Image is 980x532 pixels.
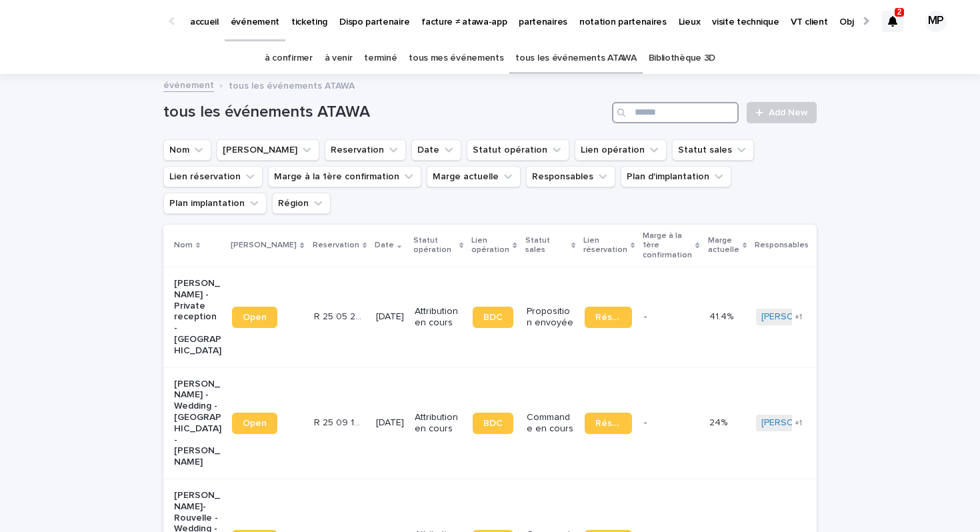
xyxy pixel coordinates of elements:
[174,379,221,468] p: [PERSON_NAME] - Wedding - [GEOGRAPHIC_DATA]-[PERSON_NAME]
[709,309,736,323] p: 41.4%
[817,233,872,258] p: Plan d'implantation
[411,139,461,161] button: Date
[243,313,267,322] span: Open
[525,233,568,258] p: Statut sales
[376,417,404,429] p: [DATE]
[375,238,394,253] p: Date
[232,413,277,434] a: Open
[612,102,739,123] input: Search
[897,7,902,17] p: 2
[585,307,632,328] a: Réservation
[643,229,692,263] p: Marge à la 1ère confirmation
[272,193,331,214] button: Région
[163,103,607,122] h1: tous les événements ATAWA
[644,415,649,429] p: -
[163,193,267,214] button: Plan implantation
[755,238,809,253] p: Responsables
[415,412,462,435] p: Attribution en cours
[217,139,319,161] button: Lien Stacker
[314,309,364,323] p: R 25 05 263
[708,233,739,258] p: Marge actuelle
[325,43,353,74] a: à venir
[409,43,503,74] a: tous mes événements
[229,77,355,92] p: tous les événements ATAWA
[621,166,731,187] button: Plan d'implantation
[413,233,456,258] p: Statut opération
[27,8,156,35] img: Ls34BcGeRexTGTNfXpUC
[231,238,297,253] p: [PERSON_NAME]
[232,307,277,328] a: Open
[364,43,397,74] a: terminé
[376,311,404,323] p: [DATE]
[795,419,802,427] span: + 1
[527,412,574,435] p: Commande en cours
[575,139,667,161] button: Lien opération
[243,419,267,428] span: Open
[174,278,221,357] p: [PERSON_NAME] - Private reception - [GEOGRAPHIC_DATA]
[644,309,649,323] p: -
[709,415,730,429] p: 24%
[471,233,509,258] p: Lien opération
[769,108,808,117] span: Add New
[761,311,834,323] a: [PERSON_NAME]
[483,419,503,428] span: BDC
[174,238,193,253] p: Nom
[595,313,621,322] span: Réservation
[747,102,817,123] a: Add New
[526,166,615,187] button: Responsables
[467,139,569,161] button: Statut opération
[585,413,632,434] a: Réservation
[761,417,834,429] a: [PERSON_NAME]
[515,43,636,74] a: tous les événements ATAWA
[325,139,406,161] button: Reservation
[268,166,421,187] button: Marge à la 1ère confirmation
[163,139,211,161] button: Nom
[483,313,503,322] span: BDC
[925,11,947,32] div: MP
[313,238,359,253] p: Reservation
[527,306,574,329] p: Proposition envoyée
[882,11,903,32] div: 2
[583,233,627,258] p: Lien réservation
[427,166,521,187] button: Marge actuelle
[595,419,621,428] span: Réservation
[473,307,513,328] a: BDC
[672,139,754,161] button: Statut sales
[314,415,364,429] p: R 25 09 147
[265,43,313,74] a: à confirmer
[415,306,462,329] p: Attribution en cours
[163,166,263,187] button: Lien réservation
[649,43,715,74] a: Bibliothèque 3D
[795,313,802,321] span: + 1
[163,77,214,92] a: événement
[473,413,513,434] a: BDC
